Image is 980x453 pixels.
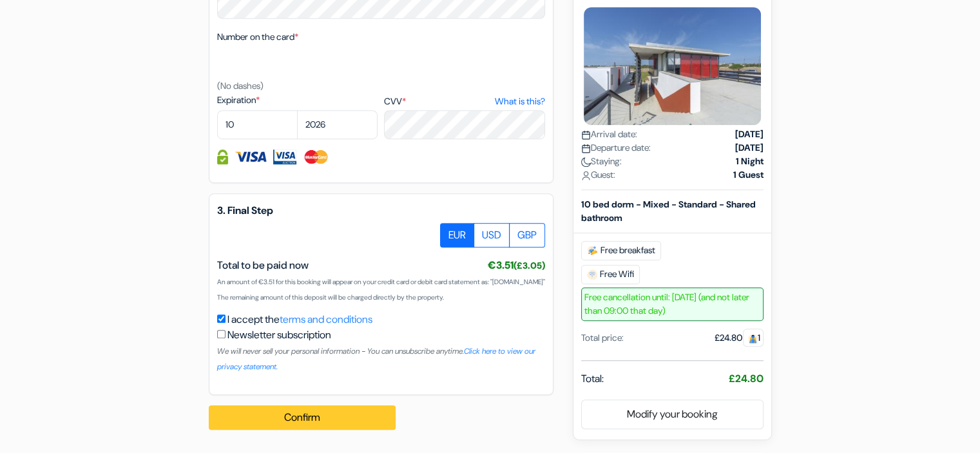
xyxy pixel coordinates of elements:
div: Total price: [581,331,624,345]
label: Newsletter subscription [227,327,331,343]
strong: [DATE] [735,141,764,155]
img: calendar.svg [581,144,591,153]
span: Arrival date: [581,128,637,141]
a: Modify your booking [582,402,763,427]
span: Staying: [581,155,622,168]
button: Confirm [209,405,396,430]
span: Free cancellation until: [DATE] (and not later than 09:00 that day) [581,287,764,321]
label: CVV [384,95,544,108]
a: terms and conditions [280,313,372,326]
img: user_icon.svg [581,171,591,180]
img: free_wifi.svg [587,269,597,280]
img: Credit card information fully secured and encrypted [217,149,228,164]
small: An amount of €3.51 for this booking will appear on your credit card or debit card statement as: "... [217,278,545,286]
label: Expiration [217,93,378,107]
strong: £24.80 [729,372,764,385]
img: Visa [235,149,267,164]
span: Departure date: [581,141,651,155]
div: Basic radio toggle button group [441,223,545,247]
b: 10 bed dorm - Mixed - Standard - Shared bathroom [581,198,756,224]
label: Number on the card [217,30,298,44]
img: calendar.svg [581,130,591,140]
div: £24.80 [715,331,764,345]
label: EUR [440,223,474,247]
img: Visa Electron [273,149,296,164]
strong: [DATE] [735,128,764,141]
small: (No dashes) [217,80,264,92]
label: USD [474,223,510,247]
span: Guest: [581,168,615,182]
img: guest.svg [748,334,758,343]
a: Click here to view our privacy statement. [217,346,535,372]
a: What is this? [494,95,544,108]
span: 1 [743,329,764,347]
small: (£3.05) [514,260,545,271]
img: Master Card [303,149,329,164]
img: moon.svg [581,157,591,167]
strong: 1 Guest [733,168,764,182]
span: €3.51 [488,258,545,272]
strong: 1 Night [736,155,764,168]
span: Free Wifi [581,265,640,284]
span: Total to be paid now [217,258,309,272]
h5: 3. Final Step [217,204,545,217]
label: GBP [509,223,545,247]
small: The remaining amount of this deposit will be charged directly by the property. [217,293,444,302]
label: I accept the [227,312,372,327]
span: Free breakfast [581,241,661,260]
small: We will never sell your personal information - You can unsubscribe anytime. [217,346,535,372]
img: free_breakfast.svg [587,246,598,256]
span: Total: [581,371,604,387]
